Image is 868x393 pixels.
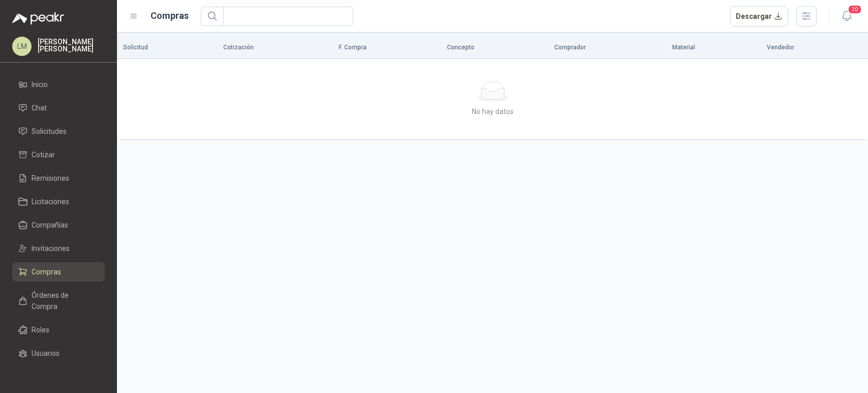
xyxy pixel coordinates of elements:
[12,320,105,340] a: Roles
[12,367,105,386] a: Categorías
[117,37,217,59] th: Solicitud
[12,192,105,211] a: Licitaciones
[32,79,48,90] span: Inicio
[12,98,105,118] a: Chat
[217,37,333,59] th: Cotización
[548,37,666,59] th: Comprador
[32,149,55,160] span: Cotizar
[12,286,105,316] a: Órdenes de Compra
[32,173,69,184] span: Remisiones
[127,106,858,117] div: No hay datos
[12,169,105,188] a: Remisiones
[12,75,105,94] a: Inicio
[32,290,95,312] span: Órdenes de Compra
[441,37,548,59] th: Concepto
[12,262,105,282] a: Compras
[848,5,862,14] span: 20
[333,37,441,59] th: F. Compra
[32,243,70,254] span: Invitaciones
[837,7,856,25] button: 20
[730,6,789,26] button: Descargar
[32,266,61,277] span: Compras
[32,348,59,359] span: Usuarios
[666,37,761,59] th: Material
[38,38,105,52] p: [PERSON_NAME] [PERSON_NAME]
[32,102,47,114] span: Chat
[12,239,105,258] a: Invitaciones
[32,196,69,207] span: Licitaciones
[12,12,64,24] img: Logo peakr
[761,37,868,59] th: Vendedor
[12,344,105,363] a: Usuarios
[32,324,49,335] span: Roles
[12,37,32,56] div: LM
[32,126,67,137] span: Solicitudes
[12,122,105,141] a: Solicitudes
[151,9,189,23] h1: Compras
[12,215,105,235] a: Compañías
[12,145,105,164] a: Cotizar
[32,219,68,231] span: Compañías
